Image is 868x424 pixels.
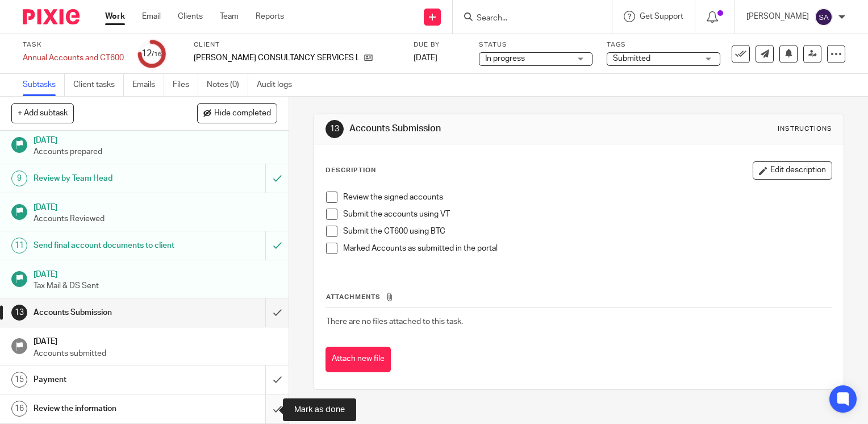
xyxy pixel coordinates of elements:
a: Work [105,11,125,22]
div: 9 [11,171,27,186]
span: [DATE] [414,54,437,62]
input: Search [475,14,578,24]
div: 13 [325,120,344,138]
p: [PERSON_NAME] CONSULTANCY SERVICES LIMITED [194,52,358,64]
div: Annual Accounts and CT600 [23,52,124,64]
label: Status [479,40,592,49]
p: Description [325,166,376,175]
a: Clients [178,11,203,22]
div: Instructions [778,124,832,134]
h1: Review by Team Head [34,170,181,187]
h1: Accounts Submission [34,304,181,321]
p: Accounts Reviewed [34,213,278,225]
p: Submit the CT600 using BTC [343,226,832,237]
h1: [DATE] [34,266,278,280]
label: Client [194,40,399,49]
button: Edit description [753,161,832,180]
img: Pixie [23,9,80,24]
h1: Review the information [34,400,181,417]
h1: [DATE] [34,132,278,146]
a: Team [220,11,239,22]
a: Files [173,74,198,96]
div: 11 [11,238,27,253]
p: [PERSON_NAME] [746,11,809,22]
h1: Accounts Submission [349,123,603,135]
label: Task [23,40,124,49]
a: Notes (0) [207,74,248,96]
h1: Payment [34,371,181,388]
div: 16 [11,401,27,417]
a: Emails [132,74,164,96]
p: Marked Accounts as submitted in the portal [343,243,832,254]
small: /16 [152,51,162,57]
p: Review the signed accounts [343,192,832,203]
span: There are no files attached to this task. [326,318,463,326]
span: Hide completed [214,109,271,118]
div: 12 [141,47,162,60]
label: Tags [607,40,720,49]
label: Due by [414,40,465,49]
div: 13 [11,305,27,321]
p: Accounts submitted [34,348,278,359]
span: In progress [485,55,525,63]
button: Attach new file [325,347,391,372]
p: Accounts prepared [34,146,278,157]
h1: Send final account documents to client [34,237,181,254]
span: Get Support [640,13,683,20]
a: Email [142,11,161,22]
a: Client tasks [73,74,124,96]
p: Tax Mail & DS Sent [34,280,278,292]
img: svg%3E [815,8,833,26]
span: Submitted [613,55,650,63]
button: Hide completed [197,103,277,123]
h1: [DATE] [34,199,278,213]
span: Attachments [326,294,381,300]
a: Audit logs [257,74,301,96]
h1: [DATE] [34,333,278,347]
a: Reports [256,11,284,22]
div: 15 [11,372,27,388]
button: + Add subtask [11,103,74,123]
a: Subtasks [23,74,65,96]
p: Submit the accounts using VT [343,209,832,220]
